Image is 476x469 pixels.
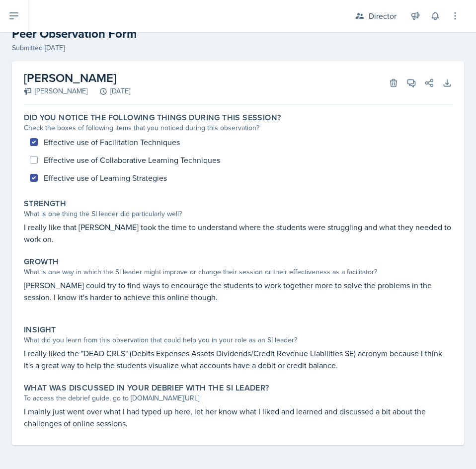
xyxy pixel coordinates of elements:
h2: Peer Observation Form [12,25,464,43]
label: Did you notice the following things during this session? [24,113,281,123]
label: Strength [24,199,66,209]
div: Submitted [DATE] [12,43,464,53]
div: What is one thing the SI leader did particularly well? [24,209,452,219]
p: I really liked the "DEAD CRLS" (Debits Expenses Assets Dividends/Credit Revenue Liabilities SE) a... [24,347,452,371]
div: What did you learn from this observation that could help you in your role as an SI leader? [24,335,452,345]
div: [DATE] [87,86,130,96]
p: I mainly just went over what I had typed up here, let her know what I liked and learned and discu... [24,405,452,429]
div: Check the boxes of following items that you noticed during this observation? [24,123,452,133]
div: What is one way in which the SI leader might improve or change their session or their effectivene... [24,267,452,277]
div: Director [369,10,397,22]
div: [PERSON_NAME] [24,86,87,96]
h2: [PERSON_NAME] [24,69,130,87]
p: [PERSON_NAME] could try to find ways to encourage the students to work together more to solve the... [24,279,452,303]
div: To access the debrief guide, go to [DOMAIN_NAME][URL] [24,393,452,403]
p: I really like that [PERSON_NAME] took the time to understand where the students were struggling a... [24,221,452,245]
label: Insight [24,325,56,335]
label: Growth [24,257,59,267]
label: What was discussed in your debrief with the SI Leader? [24,383,269,393]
